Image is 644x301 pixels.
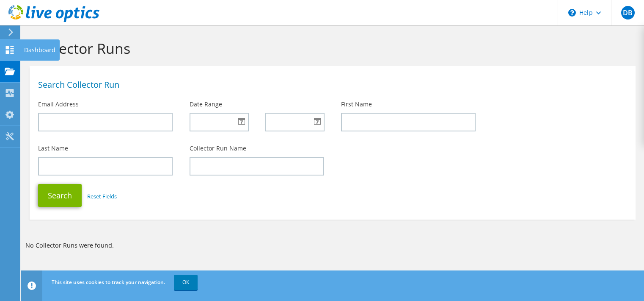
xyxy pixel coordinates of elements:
[341,100,372,109] label: First Name
[38,144,68,153] label: Last Name
[174,275,198,290] a: OK
[38,81,623,89] h1: Search Collector Run
[20,39,60,61] div: Dashboard
[38,184,82,207] button: Search
[52,279,165,286] span: This site uses cookies to track your navigation.
[34,39,627,57] h1: Collector Runs
[190,144,246,153] label: Collector Run Name
[87,192,117,200] a: Reset Fields
[38,100,79,109] label: Email Address
[568,9,576,17] svg: \n
[621,6,635,20] span: DB
[25,241,640,250] p: No Collector Runs were found.
[190,100,222,109] label: Date Range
